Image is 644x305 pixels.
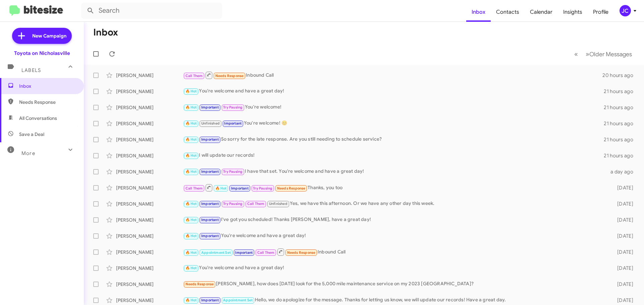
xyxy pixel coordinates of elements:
[183,152,604,159] div: I will update our records!
[253,186,272,190] span: Try Pausing
[201,234,219,238] span: Important
[183,296,606,304] div: Hello, we do apologize for the message. Thanks for letting us know, we will update our records! H...
[185,121,197,126] span: 🔥 Hot
[183,120,604,127] div: You're welcome! 😊
[602,72,639,79] div: 20 hours ago
[201,121,220,126] span: Unfinished
[201,218,219,222] span: Important
[620,5,631,16] div: JC
[606,168,639,175] div: a day ago
[223,105,243,109] span: Try Pausing
[466,2,491,22] span: Inbox
[185,298,197,302] span: 🔥 Hot
[586,50,589,58] span: »
[287,250,316,255] span: Needs Response
[116,88,183,95] div: [PERSON_NAME]
[116,184,183,191] div: [PERSON_NAME]
[201,105,219,109] span: Important
[183,248,606,256] div: Inbound Call
[606,201,639,207] div: [DATE]
[185,153,197,158] span: 🔥 Hot
[32,32,66,39] span: New Campaign
[185,234,197,238] span: 🔥 Hot
[19,115,57,122] span: All Conversations
[183,136,604,143] div: So sorry for the late response. Are you still needing to schedule service?
[185,169,197,174] span: 🔥 Hot
[604,104,639,111] div: 21 hours ago
[223,298,253,302] span: Appointment Set
[185,202,197,206] span: 🔥 Hot
[201,137,219,142] span: Important
[558,2,588,22] a: Insights
[606,217,639,223] div: [DATE]
[606,184,639,191] div: [DATE]
[257,250,275,255] span: Call Them
[183,216,606,224] div: I've got you scheduled! Thanks [PERSON_NAME], have a great day!
[116,152,183,159] div: [PERSON_NAME]
[588,2,614,22] a: Profile
[183,280,606,288] div: [PERSON_NAME], how does [DATE] look for the 5,000 mile maintenance service on my 2023 [GEOGRAPHIC...
[231,186,249,190] span: Important
[589,51,632,58] span: Older Messages
[201,250,231,255] span: Appointment Set
[185,266,197,270] span: 🔥 Hot
[12,28,72,44] a: New Campaign
[116,249,183,255] div: [PERSON_NAME]
[116,297,183,304] div: [PERSON_NAME]
[582,47,636,61] button: Next
[606,265,639,272] div: [DATE]
[185,74,203,78] span: Call Them
[570,47,582,61] button: Previous
[574,50,578,58] span: «
[116,265,183,272] div: [PERSON_NAME]
[223,169,243,174] span: Try Pausing
[224,121,241,126] span: Important
[116,104,183,111] div: [PERSON_NAME]
[606,281,639,288] div: [DATE]
[116,168,183,175] div: [PERSON_NAME]
[21,150,35,156] span: More
[614,5,637,16] button: JC
[185,105,197,109] span: 🔥 Hot
[525,2,558,22] a: Calendar
[14,50,70,57] div: Toyota on Nicholasville
[571,47,636,61] nav: Page navigation example
[185,218,197,222] span: 🔥 Hot
[604,152,639,159] div: 21 hours ago
[604,88,639,95] div: 21 hours ago
[183,200,606,208] div: Yes, we have this afternoon. Or we have any other day this week.
[185,137,197,142] span: 🔥 Hot
[116,136,183,143] div: [PERSON_NAME]
[185,186,203,190] span: Call Them
[201,202,219,206] span: Important
[247,202,265,206] span: Call Them
[277,186,306,190] span: Needs Response
[116,281,183,288] div: [PERSON_NAME]
[235,250,253,255] span: Important
[183,264,606,272] div: You're welcome and have a great day!
[185,250,197,255] span: 🔥 Hot
[183,87,604,95] div: You're welcome and have a great day!
[269,202,287,206] span: Unfinished
[81,3,222,19] input: Search
[215,74,244,78] span: Needs Response
[491,2,525,22] a: Contacts
[19,83,76,89] span: Inbox
[201,298,219,302] span: Important
[185,89,197,93] span: 🔥 Hot
[21,67,41,73] span: Labels
[183,71,602,79] div: Inbound Call
[93,27,118,38] h1: Inbox
[185,282,214,286] span: Needs Response
[19,99,76,105] span: Needs Response
[116,72,183,79] div: [PERSON_NAME]
[606,249,639,255] div: [DATE]
[223,202,243,206] span: Try Pausing
[19,131,44,138] span: Save a Deal
[116,201,183,207] div: [PERSON_NAME]
[215,186,227,190] span: 🔥 Hot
